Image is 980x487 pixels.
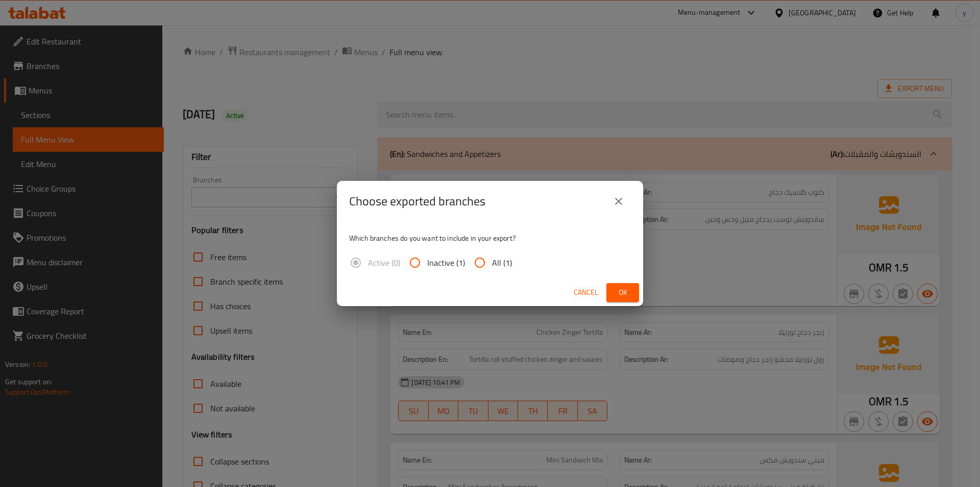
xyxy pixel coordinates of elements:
span: Active (0) [368,257,400,269]
button: Ok [606,283,639,302]
span: Inactive (1) [427,257,465,269]
h2: Choose exported branches [349,193,485,210]
button: Cancel [570,283,602,302]
span: All (1) [492,257,512,269]
button: close [606,189,631,214]
p: Which branches do you want to include in your export? [349,233,631,243]
span: Ok [615,286,631,299]
span: Cancel [574,286,598,299]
